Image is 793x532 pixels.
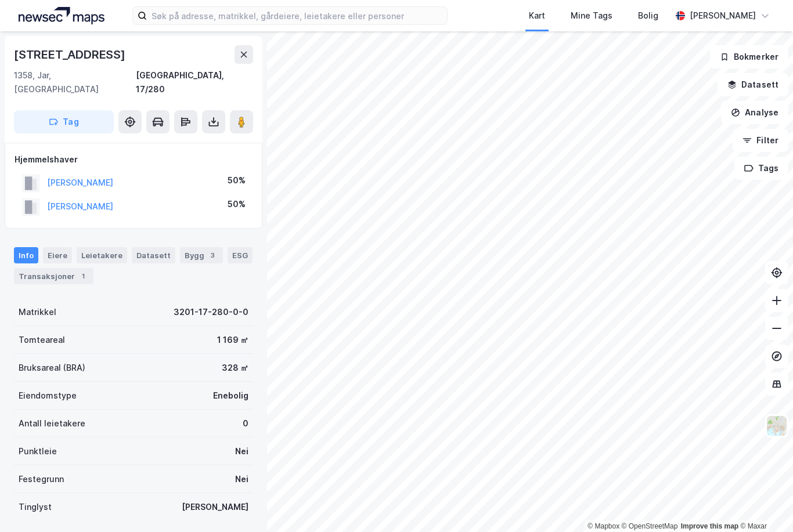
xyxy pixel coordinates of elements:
button: Bokmerker [710,45,788,68]
div: Enebolig [213,389,248,403]
button: Analyse [721,101,788,124]
div: Nei [235,444,248,458]
button: Tags [734,157,788,180]
div: 0 [243,417,248,430]
div: Bolig [638,9,658,23]
div: 1 [77,270,89,282]
button: Filter [733,129,788,152]
div: Info [14,247,38,263]
div: Hjemmelshaver [15,153,253,167]
div: 1 169 ㎡ [217,333,248,347]
button: Tag [14,110,114,133]
div: [STREET_ADDRESS] [14,45,128,64]
div: 3 [207,249,218,261]
a: Mapbox [587,522,619,530]
div: [PERSON_NAME] [182,500,248,514]
div: Tomteareal [19,333,65,347]
div: ESG [228,247,253,263]
div: Eiendomstype [19,389,77,403]
a: Improve this map [681,522,738,530]
div: Bygg [180,247,223,263]
div: 3201-17-280-0-0 [174,305,248,319]
img: logo.a4113a55bc3d86da70a041830d287a7e.svg [19,7,104,24]
div: Kart [529,9,545,23]
div: Nei [235,472,248,486]
div: Kontrollprogram for chat [735,476,793,532]
iframe: Chat Widget [735,476,793,532]
div: Mine Tags [571,9,612,23]
div: Transaksjoner [14,268,93,284]
div: Antall leietakere [19,417,85,430]
div: Leietakere [77,247,127,263]
img: Z [766,415,788,437]
input: Søk på adresse, matrikkel, gårdeiere, leietakere eller personer [147,7,447,24]
div: 50% [228,173,246,187]
div: Punktleie [19,444,57,458]
div: [PERSON_NAME] [690,9,756,23]
div: [GEOGRAPHIC_DATA], 17/280 [136,68,253,96]
div: Matrikkel [19,305,56,319]
div: Festegrunn [19,472,64,486]
button: Datasett [718,73,788,96]
div: Bruksareal (BRA) [19,361,85,375]
div: 1358, Jar, [GEOGRAPHIC_DATA] [14,68,136,96]
div: 328 ㎡ [222,361,248,375]
div: Tinglyst [19,500,52,514]
div: 50% [228,197,246,211]
div: Datasett [132,247,175,263]
div: Eiere [43,247,72,263]
a: OpenStreetMap [622,522,678,530]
